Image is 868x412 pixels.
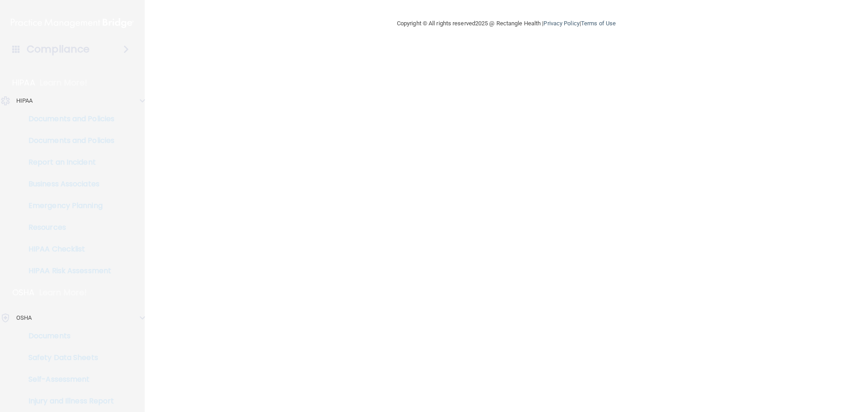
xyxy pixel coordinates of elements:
p: Report an Incident [6,158,129,167]
p: Documents and Policies [6,114,129,123]
div: Copyright © All rights reserved 2025 @ Rectangle Health | | [341,9,671,38]
p: Business Associates [6,180,129,189]
a: Terms of Use [581,20,616,27]
p: Learn More! [40,77,88,88]
p: Documents [6,331,129,341]
h4: Compliance [27,43,90,56]
p: Documents and Policies [6,136,129,145]
p: Learn More! [39,287,87,298]
p: HIPAA Checklist [6,245,129,254]
a: Privacy Policy [543,20,579,27]
p: HIPAA Risk Assessment [6,266,129,275]
p: OSHA [16,313,32,323]
p: Safety Data Sheets [6,353,129,362]
p: Emergency Planning [6,201,129,210]
p: HIPAA [16,95,33,106]
img: PMB logo [11,14,134,32]
p: Resources [6,223,129,232]
p: Self-Assessment [6,375,129,384]
p: HIPAA [12,77,35,88]
p: OSHA [12,287,35,298]
p: Injury and Illness Report [6,397,129,406]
